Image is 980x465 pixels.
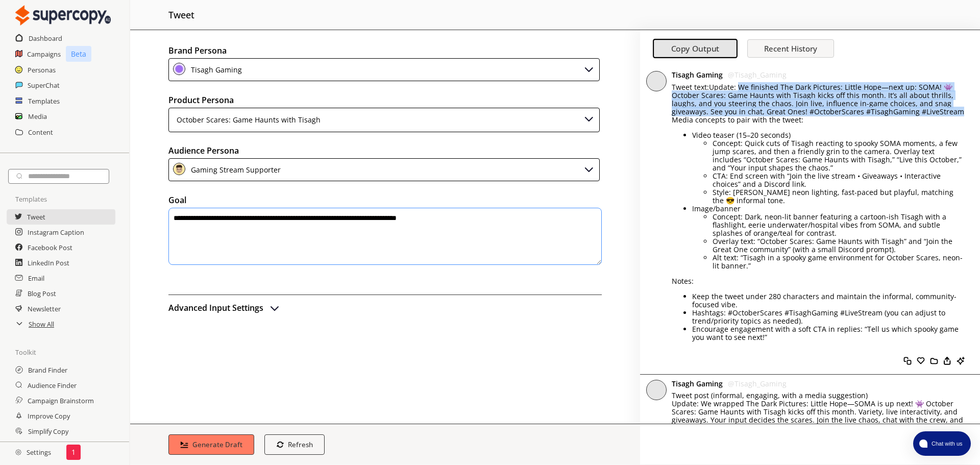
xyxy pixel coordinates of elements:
a: SuperChat [28,78,60,93]
a: Media [28,109,47,124]
a: Simplify Copy [28,424,68,439]
p: 1 [71,448,76,456]
a: Dashboard [29,31,62,46]
b: Tisagh Gaming [672,70,723,80]
div: October Scares: Game Haunts with Tisagh [173,112,321,128]
span: @ Tisagh_Gaming [728,70,787,80]
a: Improve Copy [28,408,70,424]
a: Content [28,125,53,140]
img: Close [173,163,185,175]
b: Generate Draft [192,440,242,449]
a: [URL][DOMAIN_NAME] [744,423,821,433]
a: Tweet [27,209,45,225]
li: Concept: Quick cuts of Tisagh reacting to spooky SOMA moments, a few jump scares, and then a frie... [713,139,965,172]
button: Recent History [747,39,834,58]
a: Newsletter [28,301,61,316]
p: Notes: [672,277,965,285]
button: Generate Draft [168,434,254,455]
img: Like [917,357,925,365]
a: Facebook Post [28,240,72,255]
li: Overlay text: “October Scares: Game Haunts with Tisagh” and “Join the Great One community” (with ... [713,237,965,254]
button: atlas-launcher [913,431,971,456]
p: Image/banner [692,205,965,213]
button: advanced-inputs [168,300,281,315]
a: Email [28,271,44,286]
a: Campaigns [27,46,61,62]
img: Close [15,5,111,26]
h2: Brand Persona [168,43,602,58]
img: Close [15,449,21,455]
p: Media concepts to pair with the tweet: [672,116,965,124]
span: @ Tisagh_Gaming [728,379,787,388]
a: Brand Finder [28,362,67,378]
img: Close [173,63,185,75]
li: Concept: Dark, neon-lit banner featuring a cartoon-ish Tisagh with a flashlight, eerie underwater... [713,213,965,237]
img: Like [957,357,965,365]
a: Personas [28,62,56,78]
b: Copy Output [671,43,720,54]
b: Refresh [288,440,313,449]
h2: Audience Persona [168,143,602,158]
p: Video teaser (15–20 seconds) [692,131,965,139]
b: Tisagh Gaming [672,379,723,388]
div: Tisagh Gaming [187,63,242,77]
img: Open [268,302,281,314]
a: Audience Finder [28,378,77,393]
div: Gaming Stream Supporter [187,163,281,177]
img: Copy [903,357,912,365]
li: Keep the tweet under 280 characters and maintain the informal, community-focused vibe. [692,292,965,309]
a: Campaign Brainstorm [28,393,94,408]
img: Close [583,163,595,175]
p: Tweet text:Update: We finished The Dark Pictures: Little Hope—next up: SOMA! 👾 October Scares: Ga... [672,83,965,116]
li: Encourage engagement with a soft CTA in replies: “Tell us which spooky game you want to see next!” [692,325,965,341]
span: Chat with us [927,439,965,448]
button: Copy Output [653,39,738,59]
li: CTA: End screen with “Join the live stream • Giveaways • Interactive choices” and a Discord link. [713,172,965,188]
a: Blog Post [28,286,56,301]
a: LinkedIn Post [28,255,69,271]
h2: tweet [168,5,194,25]
p: Tweet post (informal, engaging, with a media suggestion) Update: We wrapped The Dark Pictures: Li... [672,391,965,432]
h2: Product Persona [168,92,602,108]
button: Refresh [264,434,325,455]
a: Show All [29,316,54,332]
h2: Advanced Input Settings [168,300,263,315]
a: Instagram Caption [28,225,84,240]
li: Style: [PERSON_NAME] neon lighting, fast-paced but playful, matching the 😎 informal tone. [713,188,965,205]
b: Recent History [764,43,817,54]
p: Beta [66,46,91,62]
h2: Goal [168,192,602,208]
img: Close [583,112,595,125]
textarea: To enrich screen reader interactions, please activate Accessibility in Grammarly extension settings [168,208,602,265]
li: Hashtags: #OctoberScares #TisaghGaming #LiveStream (you can adjust to trend/priority topics as ne... [692,309,965,325]
li: Alt text: “Tisagh in a spooky game environment for October Scares, neon-lit banner.” [713,254,965,270]
img: Close [583,63,595,75]
img: Like [930,357,938,365]
a: Templates [28,93,60,109]
a: Expand Copy [28,439,67,454]
img: Like [943,357,951,365]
